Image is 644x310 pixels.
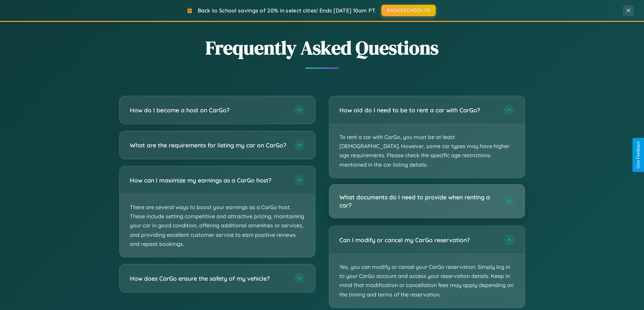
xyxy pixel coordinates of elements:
[130,106,287,114] h3: How do I become a host on CarGo?
[198,7,376,14] span: Back to School savings of 20% in select cities! Ends [DATE] 10am PT.
[119,35,525,61] h2: Frequently Asked Questions
[339,106,497,114] h3: How old do I need to be to rent a car with CarGo?
[130,141,287,149] h3: What are the requirements for listing my car on CarGo?
[636,141,641,169] div: Give Feedback
[329,254,525,308] p: Yes, you can modify or cancel your CarGo reservation. Simply log in to your CarGo account and acc...
[329,124,525,178] p: To rent a car with CarGo, you must be at least [DEMOGRAPHIC_DATA]. However, some car types may ha...
[120,194,315,257] p: There are several ways to boost your earnings as a CarGo host. These include setting competitive ...
[339,236,497,244] h3: Can I modify or cancel my CarGo reservation?
[130,274,287,283] h3: How does CarGo ensure the safety of my vehicle?
[381,5,436,16] button: BACK2SCHOOL20
[339,193,497,209] h3: What documents do I need to provide when renting a car?
[130,176,287,185] h3: How can I maximize my earnings as a CarGo host?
